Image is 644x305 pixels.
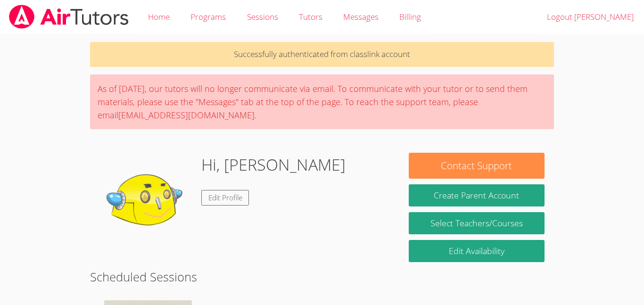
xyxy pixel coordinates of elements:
[8,5,130,29] img: airtutors_banner-c4298cdbf04f3fff15de1276eac7730deb9818008684d7c2e4769d2f7ddbe033.png
[90,42,554,67] p: Successfully authenticated from classlink account
[343,11,379,22] span: Messages
[90,268,554,286] h2: Scheduled Sessions
[90,74,554,129] div: As of [DATE], our tutors will no longer communicate via email. To communicate with your tutor or ...
[409,153,545,179] button: Contact Support
[201,153,346,177] h1: Hi, [PERSON_NAME]
[409,212,545,234] a: Select Teachers/Courses
[99,153,194,247] img: default.png
[409,240,545,262] a: Edit Availability
[201,190,249,206] a: Edit Profile
[409,184,545,206] button: Create Parent Account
